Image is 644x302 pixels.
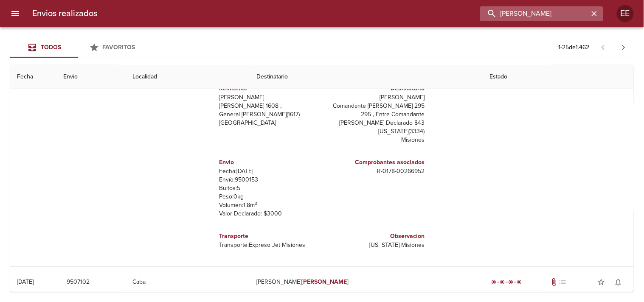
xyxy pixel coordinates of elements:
th: Envio [56,65,126,89]
p: Valor Declarado: $ 3000 [219,210,319,218]
div: Entregado [490,278,524,286]
div: [DATE] [17,278,34,285]
p: Bultos: 5 [219,184,319,193]
span: star_border [597,278,606,286]
button: Agregar a favoritos [593,274,610,291]
h6: Observacion [326,232,425,241]
input: buscar [480,6,589,21]
p: Fecha: [DATE] [219,167,319,176]
th: Estado [483,65,634,89]
th: Destinatario [250,65,483,89]
span: 9507102 [67,277,90,288]
em: [PERSON_NAME] [302,278,349,285]
span: Todos [41,44,61,51]
button: Activar notificaciones [610,274,627,291]
span: Pagina anterior [593,43,613,51]
p: Peso: 0 kg [219,193,319,201]
th: Localidad [126,65,250,89]
p: R - 0178 - 00266952 [326,167,425,176]
sup: 3 [255,201,258,206]
p: Envío: 9500153 [219,176,319,184]
span: radio_button_checked [492,280,497,285]
h6: Envio [219,158,319,167]
h6: Envios realizados [32,7,97,20]
p: 1 - 25 de 1.462 [559,43,590,52]
td: [PERSON_NAME] [250,267,483,297]
p: General [PERSON_NAME] ( 1617 ) [219,110,319,119]
p: [GEOGRAPHIC_DATA] [219,119,319,127]
th: Fecha [10,65,56,89]
span: Tiene documentos adjuntos [550,278,558,286]
p: Transporte: Expreso Jet Misiones [219,241,319,249]
button: menu [5,3,25,24]
p: Volumen: 1.8 m [219,201,319,210]
p: Misiones [326,136,425,144]
span: Pagina siguiente [613,37,634,58]
td: Caba [126,267,250,297]
div: Tabs Envios [10,37,146,58]
h6: Transporte [219,232,319,241]
p: [US_STATE] Misiones [326,241,425,249]
span: radio_button_checked [500,280,505,285]
div: Abrir información de usuario [617,5,634,22]
p: [US_STATE] ( 3334 ) [326,127,425,136]
div: EE [617,5,634,22]
span: No tiene pedido asociado [558,278,567,286]
p: [PERSON_NAME] [219,93,319,102]
span: radio_button_checked [509,280,514,285]
button: 9507102 [63,274,93,290]
span: Favoritos [103,44,135,51]
p: [PERSON_NAME] 1608 , [219,102,319,110]
span: radio_button_checked [517,280,522,285]
p: [PERSON_NAME] [326,93,425,102]
p: Comandante [PERSON_NAME] 295 295 , Entre Comandante [PERSON_NAME] Declarado $43 [326,102,425,127]
h6: Comprobantes asociados [326,158,425,167]
span: notifications_none [614,278,623,286]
